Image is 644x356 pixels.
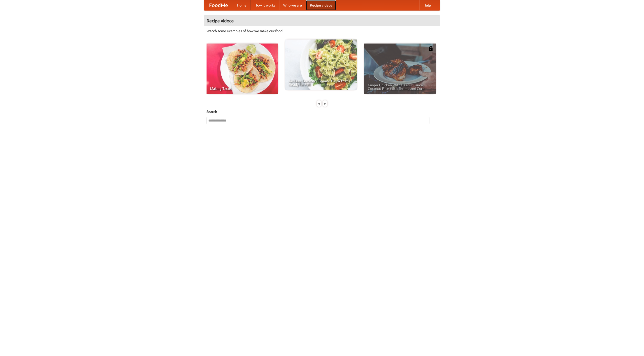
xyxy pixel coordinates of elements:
a: Making Tacos [207,44,278,94]
span: An Easy, Summery Tomato Pasta That's Ready for Fall [289,79,353,86]
a: Help [419,0,435,10]
h4: Recipe videos [204,16,440,26]
p: Watch some examples of how we make our food! [207,28,437,33]
a: FoodMe [204,0,233,10]
div: » [323,100,327,107]
a: Recipe videos [306,0,336,10]
div: « [317,100,321,107]
a: How it works [251,0,279,10]
span: Making Tacos [210,87,274,90]
h5: Search [207,109,437,114]
a: Home [233,0,251,10]
img: 483408.png [428,46,433,51]
a: Who we are [279,0,306,10]
a: An Easy, Summery Tomato Pasta That's Ready for Fall [285,39,357,90]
